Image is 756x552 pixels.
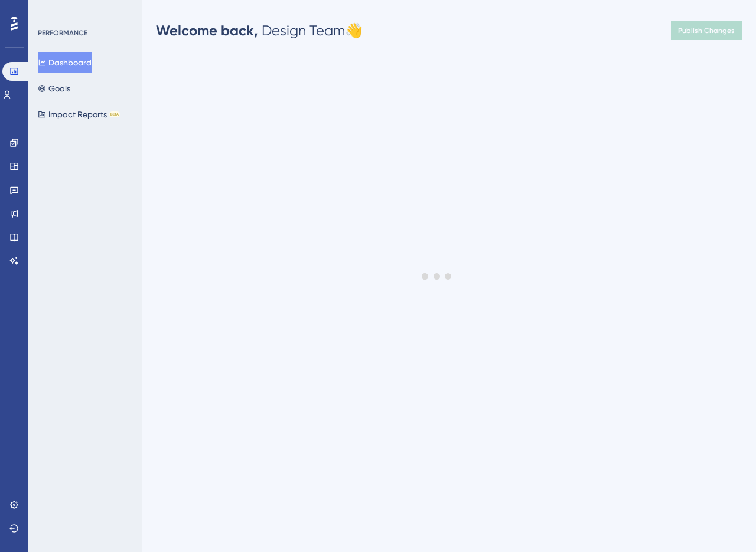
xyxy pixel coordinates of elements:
span: Welcome back, [156,22,258,39]
button: Impact ReportsBETA [38,104,120,125]
div: PERFORMANCE [38,28,87,38]
span: Publish Changes [678,26,735,35]
button: Publish Changes [671,21,742,40]
div: BETA [109,111,120,117]
div: Design Team 👋 [156,21,363,40]
button: Dashboard [38,52,92,73]
button: Goals [38,78,70,99]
